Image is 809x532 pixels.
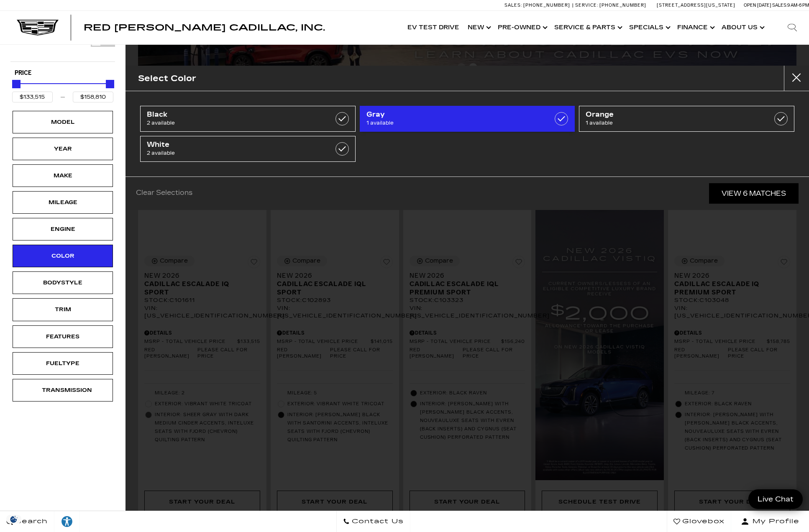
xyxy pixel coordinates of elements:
a: White2 available [140,136,356,162]
span: Orange [586,110,757,119]
div: MileageMileage [13,191,113,214]
a: Finance [673,11,717,44]
div: Year [42,144,84,153]
span: Service: [575,3,598,8]
div: EngineEngine [13,218,113,240]
input: Minimum [12,92,53,102]
img: Opt-Out Icon [4,515,23,524]
button: Open user profile menu [731,511,809,532]
a: Clear Selections [136,189,192,199]
div: Minimum Price [12,80,20,88]
a: View 6 Matches [709,183,799,204]
span: Search [13,516,48,527]
div: FueltypeFueltype [13,352,113,375]
span: Black [147,110,318,119]
span: Sales: [772,3,787,8]
input: Maximum [73,92,113,102]
span: 2 available [147,149,318,157]
h2: Select Color [138,72,196,85]
a: Glovebox [667,511,731,532]
button: close [784,66,809,91]
div: TrimTrim [13,298,113,321]
a: Explore your accessibility options [54,511,80,532]
span: Glovebox [680,516,725,527]
a: Live Chat [748,489,803,509]
div: TransmissionTransmission [13,379,113,402]
div: Maximum Price [106,80,114,88]
div: YearYear [13,138,113,160]
a: Red [PERSON_NAME] Cadillac, Inc. [84,23,325,32]
span: Red [PERSON_NAME] Cadillac, Inc. [84,23,325,33]
a: [STREET_ADDRESS][US_STATE] [657,3,735,8]
span: 1 available [586,119,757,127]
span: Contact Us [350,516,404,527]
span: [PHONE_NUMBER] [599,3,646,8]
div: Transmission [42,386,84,395]
span: 1 available [366,119,538,127]
a: Specials [625,11,673,44]
div: Trim [42,305,84,314]
div: FeaturesFeatures [13,325,113,348]
a: Gray1 available [360,106,575,132]
a: Black2 available [140,106,356,132]
span: [PHONE_NUMBER] [523,3,570,8]
div: Features [42,332,84,341]
div: Model [42,118,84,127]
img: Cadillac Dark Logo with Cadillac White Text [17,20,59,36]
a: Orange1 available [579,106,794,132]
div: Bodystyle [42,278,84,287]
a: New [463,11,494,44]
div: Color [42,251,84,261]
div: Explore your accessibility options [54,515,79,528]
span: Gray [366,110,538,119]
a: Service: [PHONE_NUMBER] [572,3,648,8]
a: Service & Parts [550,11,625,44]
h5: Price [15,69,111,77]
a: EV Test Drive [403,11,463,44]
span: Open [DATE] [744,3,771,8]
span: Sales: [504,3,522,8]
span: My Profile [749,516,799,527]
div: Mileage [42,198,84,207]
div: BodystyleBodystyle [13,271,113,294]
div: Fueltype [42,359,84,368]
div: Engine [42,225,84,234]
span: 9 AM-6 PM [787,3,809,8]
div: ColorColor [13,245,113,267]
a: Sales: [PHONE_NUMBER] [504,3,572,8]
a: Contact Us [336,511,410,532]
span: 2 available [147,119,318,127]
span: Live Chat [753,494,798,504]
a: About Us [717,11,767,44]
span: White [147,141,318,149]
div: ModelModel [13,111,113,133]
a: Pre-Owned [494,11,550,44]
div: MakeMake [13,164,113,187]
section: Click to Open Cookie Consent Modal [4,515,23,524]
div: Make [42,171,84,180]
div: Price [12,77,113,102]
